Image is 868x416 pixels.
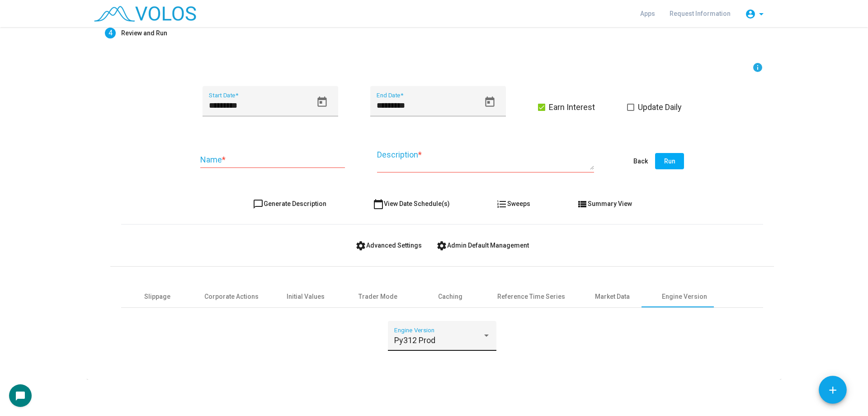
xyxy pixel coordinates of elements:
[497,292,565,301] div: Reference Time Series
[496,200,530,207] span: Sweeps
[204,292,259,301] div: Corporate Actions
[144,292,170,301] div: Slippage
[655,153,684,169] button: Run
[394,335,435,345] span: Py312 Prod
[253,199,264,210] mat-icon: chat_bubble_outline
[373,199,384,210] mat-icon: calendar_today
[577,200,632,207] span: Summary View
[577,199,588,210] mat-icon: view_list
[245,196,334,212] button: Generate Description
[827,384,839,396] mat-icon: add
[756,9,767,19] mat-icon: arrow_drop_down
[355,242,422,249] span: Advanced Settings
[429,237,536,253] button: Admin Default Management
[287,292,325,301] div: Initial Values
[359,292,397,301] div: Trader Mode
[15,391,26,402] mat-icon: chat_bubble
[595,292,630,301] div: Market Data
[438,292,462,301] div: Caching
[108,29,113,37] span: 4
[121,29,167,38] div: Review and Run
[436,242,529,249] span: Admin Default Management
[662,5,738,22] a: Request Information
[670,10,731,17] span: Request Information
[662,292,707,301] div: Engine Version
[348,237,429,253] button: Advanced Settings
[366,196,457,212] button: View Date Schedule(s)
[664,158,675,165] span: Run
[570,196,639,212] button: Summary View
[253,200,326,207] span: Generate Description
[549,102,595,113] span: Earn Interest
[752,62,763,73] mat-icon: info
[436,240,447,251] mat-icon: settings
[745,9,756,19] mat-icon: account_circle
[626,153,655,169] button: Back
[355,240,366,251] mat-icon: settings
[640,10,655,17] span: Apps
[633,158,648,165] span: Back
[633,5,662,22] a: Apps
[638,102,682,113] span: Update Daily
[819,376,847,404] button: Add icon
[312,92,332,112] button: Open calendar
[496,199,507,210] mat-icon: format_list_numbered
[480,92,500,112] button: Open calendar
[489,196,538,212] button: Sweeps
[373,200,450,207] span: View Date Schedule(s)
